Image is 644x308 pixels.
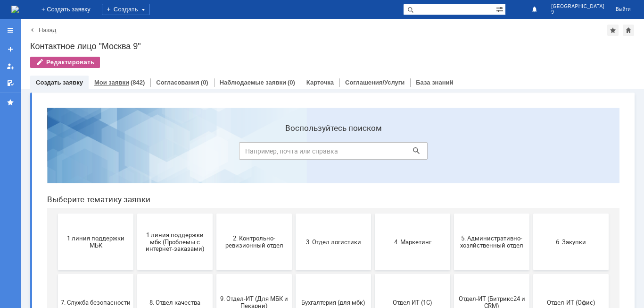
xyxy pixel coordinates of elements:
[36,79,83,86] a: Создать заявку
[18,174,94,231] button: 7. Служба безопасности
[18,234,94,291] button: Финансовый отдел
[199,42,388,60] input: Например, почта или справка
[98,174,173,231] button: 8. Отдел качества
[338,138,408,145] span: 4. Маркетинг
[220,79,286,86] a: Наблюдаемые заявки
[259,198,329,205] span: Бухгалтерия (для мбк)
[102,4,150,15] div: Создать
[496,198,566,205] span: Отдел-ИТ (Офис)
[335,234,411,291] button: не актуален
[607,25,619,36] div: Добавить в избранное
[551,9,604,15] span: 9
[177,234,252,291] button: Это соглашение не активно!
[259,252,329,273] span: [PERSON_NAME]. Услуги ИТ для МБК (оформляет L1)
[3,59,18,74] a: Мои заявки
[417,195,487,209] span: Отдел-ИТ (Битрикс24 и CRM)
[345,79,405,86] a: Соглашения/Услуги
[21,259,91,266] span: Финансовый отдел
[18,113,94,170] button: 1 линия поддержки МБК
[8,94,580,104] header: Выберите тематику заявки
[100,198,170,205] span: 8. Отдел качества
[623,25,634,36] div: Сделать домашней страницей
[414,174,490,231] button: Отдел-ИТ (Битрикс24 и CRM)
[21,198,91,205] span: 7. Служба безопасности
[199,23,388,33] label: Воспользуйтесь поиском
[39,26,56,34] a: Назад
[259,138,329,145] span: 3. Отдел логистики
[201,79,208,86] div: (0)
[177,113,252,170] button: 2. Контрольно-ревизионный отдел
[306,79,334,86] a: Карточка
[180,195,249,209] span: 9. Отдел-ИТ (Для МБК и Пекарни)
[494,174,569,231] button: Отдел-ИТ (Офис)
[338,198,408,205] span: Отдел ИТ (1С)
[94,79,129,86] a: Мои заявки
[414,113,490,170] button: 5. Административно-хозяйственный отдел
[180,256,249,270] span: Это соглашение не активно!
[131,79,145,86] div: (842)
[338,259,408,266] span: не актуален
[416,79,453,86] a: База знаний
[551,4,604,9] span: [GEOGRAPHIC_DATA]
[256,234,331,291] button: [PERSON_NAME]. Услуги ИТ для МБК (оформляет L1)
[21,135,91,149] span: 1 линия поддержки МБК
[288,79,295,86] div: (0)
[98,113,173,170] button: 1 линия поддержки мбк (Проблемы с интернет-заказами)
[256,174,331,231] button: Бухгалтерия (для мбк)
[256,113,331,170] button: 3. Отдел логистики
[496,4,505,13] span: Расширенный поиск
[11,6,19,13] a: Перейти на домашнюю страницу
[3,42,18,57] a: Создать заявку
[177,174,252,231] button: 9. Отдел-ИТ (Для МБК и Пекарни)
[30,42,635,51] div: Контактное лицо "Москва 9"
[3,76,18,91] a: Мои согласования
[180,135,249,149] span: 2. Контрольно-ревизионный отдел
[496,138,566,145] span: 6. Закупки
[494,113,569,170] button: 6. Закупки
[98,234,173,291] button: Франчайзинг
[335,174,411,231] button: Отдел ИТ (1С)
[100,131,170,152] span: 1 линия поддержки мбк (Проблемы с интернет-заказами)
[335,113,411,170] button: 4. Маркетинг
[417,135,487,149] span: 5. Административно-хозяйственный отдел
[156,79,199,86] a: Согласования
[100,259,170,266] span: Франчайзинг
[11,6,19,13] img: logo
